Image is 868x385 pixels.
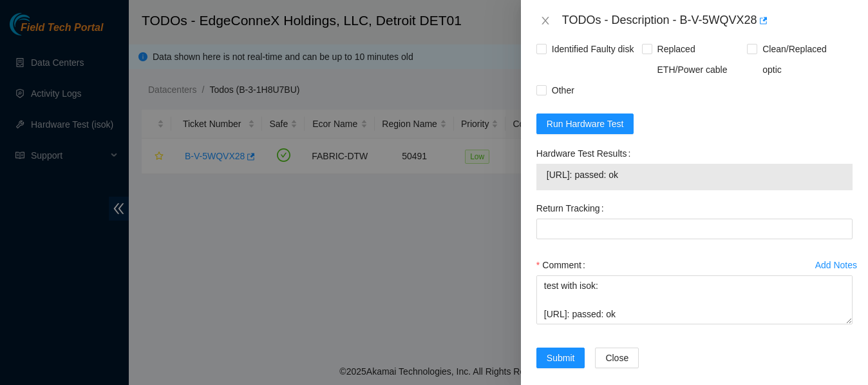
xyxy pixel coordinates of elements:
textarea: Comment [536,275,853,324]
span: [URL]: passed: ok [547,168,842,182]
button: Run Hardware Test [536,114,634,134]
span: Identified Faulty disk [547,39,639,59]
button: Close [536,15,554,27]
span: Clean/Replaced optic [757,39,853,80]
div: Add Notes [815,261,857,270]
label: Comment [536,255,590,275]
span: Run Hardware Test [547,117,624,131]
label: Hardware Test Results [536,143,636,164]
label: Return Tracking [536,198,609,219]
button: Add Notes [815,255,858,275]
button: Close [595,348,639,368]
span: Replaced ETH/Power cable [652,39,748,80]
input: Return Tracking [536,219,853,239]
span: Close [605,351,628,365]
span: Submit [547,351,575,365]
span: Other [547,80,580,101]
button: Submit [536,348,585,368]
span: close [540,15,551,26]
div: TODOs - Description - B-V-5WQVX28 [562,10,853,31]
